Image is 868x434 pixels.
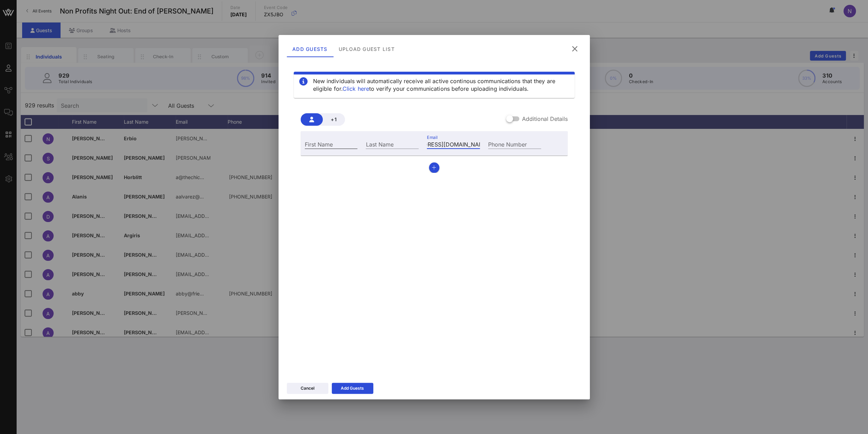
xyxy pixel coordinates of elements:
div: New individuals will automatically receive all active continous communications that they are elig... [313,77,569,92]
label: Additional Details [522,115,568,122]
div: Add Guests [287,41,333,57]
button: Add Guests [332,383,373,394]
span: +1 [328,116,339,122]
button: +1 [323,113,345,126]
button: Cancel [287,383,328,394]
div: Cancel [301,385,314,392]
label: Email [427,135,438,140]
div: Upload Guest List [333,41,400,57]
div: Add Guests [341,385,364,392]
a: Click here [342,85,369,92]
input: Email [427,140,480,149]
